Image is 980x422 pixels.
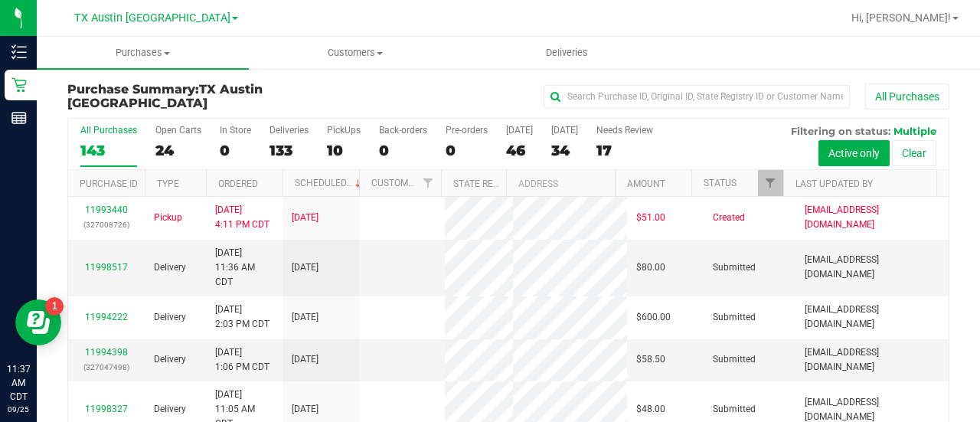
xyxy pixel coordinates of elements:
span: Delivery [154,260,186,275]
span: $58.50 [636,352,665,367]
span: [DATE] [292,402,318,417]
div: 0 [379,142,427,159]
div: 0 [446,142,488,159]
div: In Store [220,125,251,136]
span: Submitted [713,260,756,275]
div: Deliveries [269,125,309,136]
p: (327008726) [77,218,136,232]
span: Submitted [713,310,756,325]
span: $600.00 [636,310,671,325]
div: Pre-orders [446,125,488,136]
span: Pickup [154,211,182,225]
a: 11994398 [85,347,128,358]
span: [DATE] 1:06 PM CDT [215,345,269,375]
span: [DATE] 4:11 PM CDT [215,203,269,232]
span: Delivery [154,402,186,417]
a: Scheduled [295,178,364,188]
div: 17 [596,142,653,159]
span: [DATE] 2:03 PM CDT [215,303,269,332]
span: [DATE] 11:36 AM CDT [215,246,273,290]
span: Customers [250,46,460,60]
div: 133 [269,142,309,159]
p: 09/25 [7,404,30,415]
span: Created [713,211,745,225]
span: Submitted [713,352,756,367]
button: All Purchases [865,83,949,110]
span: Deliveries [525,46,609,60]
span: Filtering on status: [791,125,890,137]
p: 11:37 AM CDT [7,362,30,404]
div: 34 [551,142,578,159]
div: Needs Review [596,125,653,136]
span: Purchases [37,46,249,60]
iframe: Resource center [15,299,61,345]
div: 46 [506,142,533,159]
span: [EMAIL_ADDRESS][DOMAIN_NAME] [805,253,939,282]
span: TX Austin [GEOGRAPHIC_DATA] [67,82,263,110]
a: 11993440 [85,204,128,215]
span: Delivery [154,352,186,367]
div: [DATE] [506,125,533,136]
p: (327047498) [77,360,136,375]
div: Back-orders [379,125,427,136]
span: [EMAIL_ADDRESS][DOMAIN_NAME] [805,203,939,232]
iframe: Resource center unread badge [45,297,64,316]
div: 24 [155,142,201,159]
span: [DATE] [292,260,318,275]
a: Amount [627,178,665,189]
span: [EMAIL_ADDRESS][DOMAIN_NAME] [805,345,939,375]
inline-svg: Inventory [11,44,27,60]
span: Delivery [154,310,186,325]
div: 0 [220,142,251,159]
span: [EMAIL_ADDRESS][DOMAIN_NAME] [805,303,939,332]
a: Filter [758,170,783,196]
a: Type [157,178,179,189]
span: [DATE] [292,310,318,325]
span: [DATE] [292,352,318,367]
span: Multiple [893,125,936,137]
div: 10 [327,142,361,159]
inline-svg: Retail [11,77,27,93]
span: [DATE] [292,211,318,225]
a: Status [704,178,737,188]
div: All Purchases [80,125,137,136]
a: 11994222 [85,312,128,322]
a: Ordered [218,178,258,189]
div: [DATE] [551,125,578,136]
a: Filter [415,170,440,196]
div: Open Carts [155,125,201,136]
span: Hi, [PERSON_NAME]! [851,11,951,24]
span: Submitted [713,402,756,417]
span: TX Austin [GEOGRAPHIC_DATA] [74,11,230,25]
a: Purchase ID [80,178,138,189]
span: $48.00 [636,402,665,417]
input: Search Purchase ID, Original ID, State Registry ID or Customer Name... [544,85,850,108]
span: $80.00 [636,260,665,275]
a: State Registry ID [453,178,534,189]
inline-svg: Reports [11,110,27,126]
a: Last Updated By [795,178,873,189]
button: Active only [818,140,890,166]
a: 11998327 [85,404,128,414]
a: 11998517 [85,262,128,273]
a: Purchases [37,37,249,69]
h3: Purchase Summary: [67,83,361,110]
a: Customer [371,178,419,188]
span: $51.00 [636,211,665,225]
div: 143 [80,142,137,159]
a: Customers [249,37,461,69]
th: Address [506,170,615,197]
a: Deliveries [461,37,673,69]
button: Clear [892,140,936,166]
div: PickUps [327,125,361,136]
